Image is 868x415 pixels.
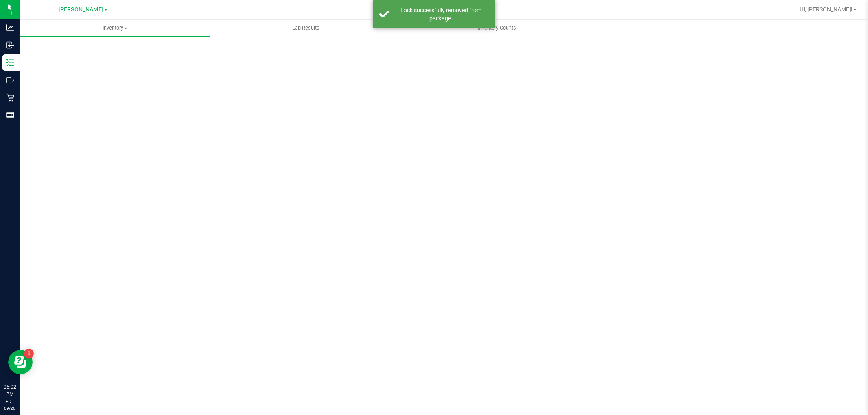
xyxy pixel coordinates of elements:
a: Inventory [20,20,210,37]
p: 09/26 [4,405,16,411]
iframe: Resource center unread badge [24,349,34,359]
a: Lab Results [210,20,401,37]
a: Inventory Counts [401,20,592,37]
span: Inventory [20,24,210,32]
inline-svg: Inbound [6,41,14,49]
div: Lock successfully removed from package. [394,6,489,22]
inline-svg: Analytics [6,24,14,32]
iframe: Resource center [8,350,33,374]
span: Inventory Counts [467,24,527,32]
p: 05:02 PM EDT [4,383,16,405]
inline-svg: Inventory [6,59,14,67]
inline-svg: Reports [6,111,14,119]
span: [PERSON_NAME] [59,6,103,13]
inline-svg: Outbound [6,76,14,84]
span: Lab Results [281,24,330,32]
inline-svg: Retail [6,93,14,102]
span: Hi, [PERSON_NAME]! [800,6,853,13]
